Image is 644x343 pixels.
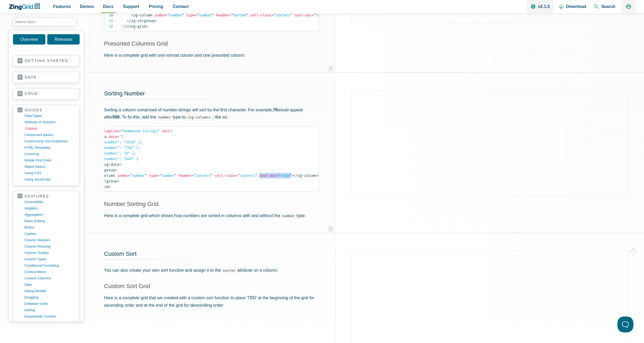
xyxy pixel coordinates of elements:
span: Support [123,3,139,10]
span: " [157,129,160,133]
p: Here is a complete grid which shows how numbers are sorted in columns with and without the type: [104,212,319,219]
a: Sorting Number [104,90,145,97]
span: " [314,13,316,17]
span: number [157,173,177,178]
span: = [276,173,278,178]
a: data types [24,113,75,119]
span: " [160,173,162,178]
iframe: Demo loaded in iFrame [351,90,628,196]
a: crud [18,91,75,96]
span: Contact [173,3,189,10]
span: cell-class [215,173,236,178]
span: number [128,173,147,178]
span: caption [104,129,119,133]
span: sort-asc [295,13,312,17]
span: " [278,173,281,178]
span: Features [53,3,71,10]
span: Numbered Strings [119,129,160,133]
span: zg-column [94,173,115,178]
span: = [229,13,231,17]
strong: 70 [273,108,278,112]
span: Pricing [149,3,163,10]
span: " [197,13,199,17]
a: mobile first grids [24,157,75,164]
span: " [255,173,257,178]
a: expandable content [24,313,75,320]
a: editing [24,307,75,313]
a: using JavaScript [24,176,75,183]
a: component basics [24,132,75,138]
span: > [146,24,148,29]
code: <zg-column> [185,114,212,120]
span: " [273,13,276,17]
span: correct [236,173,257,178]
span: ' [119,134,121,139]
a: drilldown grids [24,301,75,307]
span: zg-column [293,173,317,178]
a: conditional formatting [24,262,75,269]
span: correct [271,13,293,17]
span: true [312,13,327,17]
span: > [117,179,119,183]
span: type [149,173,157,178]
span: zg-data [100,162,119,167]
span: Number Sorting Grid [104,201,158,207]
span: = [312,13,314,17]
span: " [289,173,291,178]
span: number [165,13,184,17]
a: dragging [24,294,75,301]
span: " [182,13,184,17]
a: column tooltips [24,250,75,256]
a: context menu [24,269,75,275]
a: Releases [47,34,80,45]
a: data [24,282,75,288]
a: licensing [24,151,75,157]
a: data [18,75,75,80]
span: = [117,134,119,139]
a: adapters [24,205,75,212]
span: " [246,13,248,17]
span: = [157,173,160,178]
code: number [280,213,297,219]
a: Custom Sort Grid [104,283,150,289]
span: Docs [103,3,113,10]
span: header [216,13,229,17]
span: " [167,13,169,17]
span: Correct [191,173,213,178]
span: true [276,173,291,178]
span: " [130,173,132,178]
span: = [236,173,238,178]
a: getting started [18,58,75,64]
span: sort-asc [259,173,276,178]
a: Overview [13,34,45,45]
span: cell-class [250,13,271,17]
a: Custom Sort [104,250,136,257]
span: Sorted [229,13,248,17]
p: Here is a complete grid with one normal column and one presorted column: [104,52,319,59]
span: number [195,13,214,17]
span: > [317,173,319,178]
span: zing-grid [123,24,146,29]
a: object basics [24,164,75,170]
span: > [109,184,111,189]
span: > [119,162,121,167]
a: exporting data [24,320,75,326]
a: Presorted Columns Grid [104,40,168,47]
span: = [119,129,121,133]
a: column [25,125,76,132]
span: Demos [80,3,94,10]
span: " [238,173,240,178]
span: " [211,173,213,178]
a: column headers [24,237,75,243]
span: " [145,173,147,178]
span: = [195,13,197,17]
span: = [165,13,167,17]
a: Attribute vs Element [24,119,75,125]
span: header [179,173,191,178]
span: </ [127,19,131,23]
span: type [186,13,195,17]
